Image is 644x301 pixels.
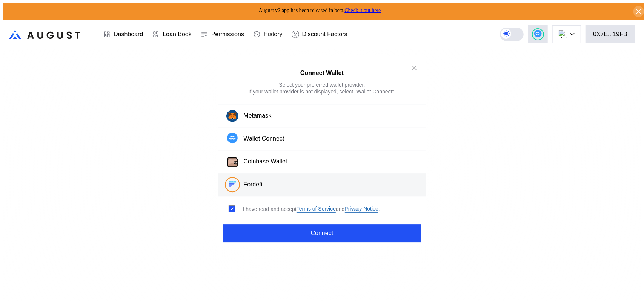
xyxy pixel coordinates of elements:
button: Coinbase WalletCoinbase Wallet [218,151,426,174]
button: Connect [223,224,421,242]
img: Fordefi [227,179,238,189]
a: Privacy Notice [345,206,378,213]
div: I have read and accept . [243,206,380,213]
div: Coinbase Wallet [244,158,287,166]
div: Wallet Connect [244,135,284,143]
a: Check it out here [344,8,381,13]
div: Dashboard [114,31,143,38]
button: FordefiFordefi [218,174,426,197]
div: Metamask [244,112,272,120]
a: Terms of Service [297,206,336,213]
div: Discount Factors [302,31,347,38]
div: Fordefi [244,181,263,189]
span: and [336,206,344,212]
h2: Connect Wallet [300,70,344,76]
img: chain logo [559,30,567,38]
div: Select your preferred wallet provider. [279,81,365,88]
button: close modal [408,62,420,74]
img: Coinbase Wallet [226,156,239,169]
div: Permissions [211,31,244,38]
button: Wallet Connect [218,128,426,151]
button: Metamask [218,104,426,128]
div: History [264,31,283,38]
span: August v2 app has been released in beta. [259,8,381,13]
div: If your wallet provider is not displayed, select "Wallet Connect". [249,88,396,95]
div: Loan Book [163,31,192,38]
div: 0X7E...19FB [593,31,627,38]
